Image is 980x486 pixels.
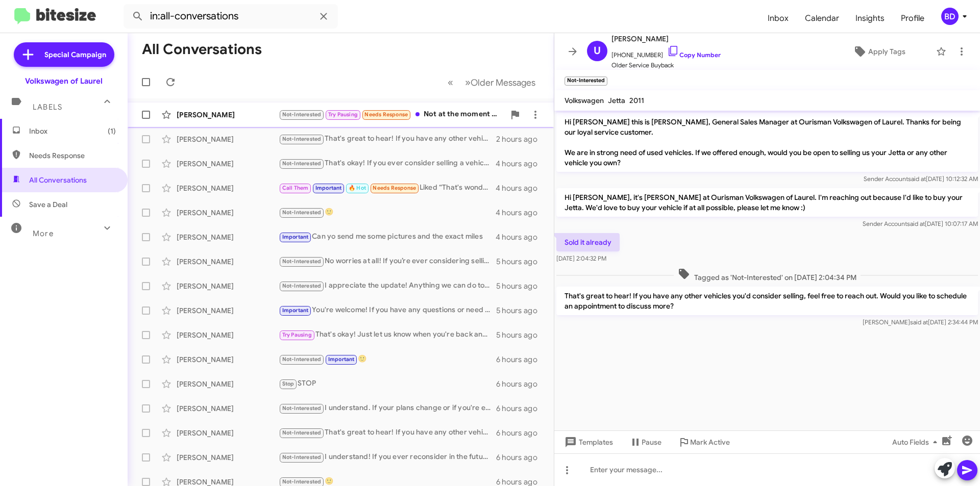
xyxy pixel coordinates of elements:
[282,405,322,412] span: Not-Interested
[594,43,601,59] span: U
[690,433,730,451] span: Mark Active
[282,429,322,436] span: Not-Interested
[279,329,496,341] div: That's okay! Just let us know when you're back and ready to schedule an appointment. We're here t...
[177,134,279,144] div: [PERSON_NAME]
[282,136,322,142] span: Not-Interested
[907,220,925,227] span: said at
[108,126,116,136] span: (1)
[556,287,978,315] p: That's great to hear! If you have any other vehicles you'd consider selling, feel free to reach o...
[556,254,606,262] span: [DATE] 2:04:32 PM
[282,454,322,461] span: Not-Interested
[328,111,358,118] span: Try Pausing
[25,76,103,86] div: Volkswagen of Laurel
[893,4,933,33] a: Profile
[496,379,546,389] div: 6 hours ago
[282,331,312,338] span: Try Pausing
[33,103,62,112] span: Labels
[282,356,322,363] span: Not-Interested
[910,318,928,326] span: said at
[554,433,621,451] button: Templates
[442,72,459,93] button: Previous
[621,433,670,451] button: Pause
[448,76,453,89] span: «
[608,96,625,105] span: Jetta
[282,111,322,118] span: Not-Interested
[29,175,87,185] span: All Conversations
[177,379,279,389] div: [PERSON_NAME]
[282,160,322,167] span: Not-Interested
[642,433,661,451] span: Pause
[44,49,106,60] span: Special Campaign
[177,452,279,463] div: [PERSON_NAME]
[279,133,496,145] div: That's great to hear! If you have any other vehicles you'd consider selling, feel free to reach o...
[863,318,978,326] span: [PERSON_NAME] [DATE] 2:34:44 PM
[177,232,279,242] div: [PERSON_NAME]
[124,4,338,29] input: Search
[797,4,847,33] a: Calendar
[373,185,416,191] span: Needs Response
[496,159,546,169] div: 4 hours ago
[892,433,941,451] span: Auto Fields
[279,255,496,267] div: No worries at all! If you’re ever considering selling your vehicle in the future, feel free to re...
[279,451,496,463] div: I understand! If you ever reconsider in the future, feel free to reach out. Meanwhile, if you're ...
[282,380,295,387] span: Stop
[177,403,279,414] div: [PERSON_NAME]
[496,305,546,316] div: 5 hours ago
[177,305,279,316] div: [PERSON_NAME]
[177,330,279,340] div: [PERSON_NAME]
[177,354,279,365] div: [PERSON_NAME]
[496,208,546,218] div: 4 hours ago
[908,175,926,183] span: said at
[142,41,262,58] h1: All Conversations
[556,113,978,172] p: Hi [PERSON_NAME] this is [PERSON_NAME], General Sales Manager at Ourisman Volkswagen of Laurel. T...
[496,452,546,463] div: 6 hours ago
[496,257,546,267] div: 5 hours ago
[863,220,978,227] span: Sender Account [DATE] 10:07:17 AM
[674,268,861,283] span: Tagged as 'Not-Interested' on [DATE] 2:04:34 PM
[364,111,408,118] span: Needs Response
[279,378,496,390] div: STOP
[177,159,279,169] div: [PERSON_NAME]
[884,433,949,451] button: Auto Fields
[282,258,322,265] span: Not-Interested
[279,304,496,316] div: You're welcome! If you have any questions or need assistance in the future, don't hesitate to con...
[496,354,546,365] div: 6 hours ago
[33,229,54,238] span: More
[611,45,721,60] span: [PHONE_NUMBER]
[826,42,931,61] button: Apply Tags
[629,96,644,105] span: 2011
[496,330,546,340] div: 5 hours ago
[941,8,959,25] div: BD
[29,199,67,210] span: Save a Deal
[496,281,546,291] div: 5 hours ago
[282,185,309,191] span: Call Them
[465,76,471,89] span: »
[670,433,738,451] button: Mark Active
[279,231,496,243] div: Can yo send me some pictures and the exact miles
[177,183,279,193] div: [PERSON_NAME]
[279,427,496,439] div: That's great to hear! If you have any other vehicles you'd like to sell, feel free to reach out. ...
[759,4,797,33] a: Inbox
[556,233,620,251] p: Sold it already
[933,8,969,25] button: BD
[177,257,279,267] div: [PERSON_NAME]
[279,158,496,169] div: That's okay! If you ever consider selling a vehicle in the future, feel free to reach out. We're ...
[177,110,279,120] div: [PERSON_NAME]
[565,96,604,105] span: Volkswagen
[14,42,114,67] a: Special Campaign
[282,478,322,485] span: Not-Interested
[279,353,496,365] div: 🙂
[29,150,116,161] span: Needs Response
[177,281,279,291] div: [PERSON_NAME]
[177,428,279,438] div: [PERSON_NAME]
[442,72,542,93] nav: Page navigation example
[496,232,546,242] div: 4 hours ago
[864,175,978,183] span: Sender Account [DATE] 10:12:32 AM
[847,4,893,33] a: Insights
[282,234,309,240] span: Important
[282,209,322,216] span: Not-Interested
[556,188,978,217] p: Hi [PERSON_NAME], it's [PERSON_NAME] at Ourisman Volkswagen of Laurel. I'm reaching out because I...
